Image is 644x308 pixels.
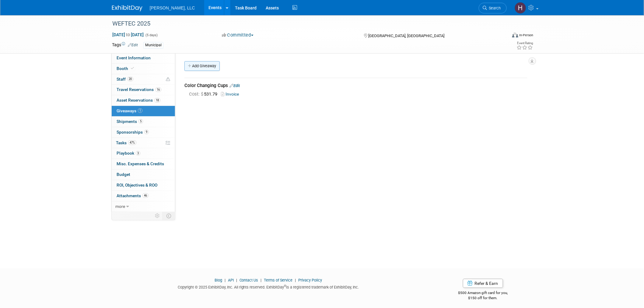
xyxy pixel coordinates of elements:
[220,32,256,38] button: Committed
[487,6,501,10] span: Search
[128,43,138,47] a: Edit
[264,278,293,282] a: Terms of Service
[434,296,532,301] div: $150 off for them.
[112,191,175,201] a: Attachments46
[184,82,527,89] div: Color Changing Cups
[117,55,151,60] span: Event Information
[519,33,534,37] div: In-Person
[259,278,263,282] span: |
[463,279,503,288] a: Refer & Earn
[471,32,534,41] div: Event Format
[112,42,138,49] td: Tags
[117,151,140,156] span: Playbook
[143,42,163,48] div: Municipal
[294,278,298,282] span: |
[235,278,239,282] span: |
[112,32,144,37] span: [DATE] [DATE]
[142,193,149,198] span: 46
[299,278,322,282] a: Privacy Policy
[128,140,136,145] span: 47%
[189,91,204,97] span: Cost: $
[155,87,161,92] span: 16
[115,204,125,209] span: more
[138,108,142,113] span: 1
[479,3,507,13] a: Search
[112,170,175,180] a: Budget
[515,2,526,14] img: Hannah Mulholland
[117,108,142,113] span: Giveaways
[117,87,161,92] span: Travel Reservations
[184,61,220,71] a: Add Giveaway
[127,77,133,81] span: 20
[517,42,533,45] div: Event Rating
[117,66,135,71] span: Booth
[117,161,164,166] span: Misc. Expenses & Credits
[116,140,136,145] span: Tasks
[112,159,175,169] a: Misc. Expenses & Credits
[166,77,170,82] span: Potential Scheduling Conflict -- at least one attendee is tagged in another overlapping event.
[112,148,175,159] a: Playbook3
[117,172,130,177] span: Budget
[221,92,241,96] a: Invoice
[368,33,444,38] span: [GEOGRAPHIC_DATA], [GEOGRAPHIC_DATA]
[112,64,175,74] a: Booth
[284,284,286,288] sup: ®
[112,138,175,148] a: Tasks47%
[125,32,131,37] span: to
[434,286,532,300] div: $500 Amazon gift card for you,
[138,119,143,124] span: 5
[117,77,133,82] span: Staff
[154,98,160,103] span: 18
[112,53,175,63] a: Event Information
[112,95,175,106] a: Asset Reservations18
[228,278,234,282] a: API
[117,183,157,187] span: ROI, Objectives & ROO
[150,5,195,10] span: [PERSON_NAME], LLC
[229,83,240,88] a: Edit
[117,98,160,103] span: Asset Reservations
[145,33,158,37] span: (5 days)
[189,91,220,97] span: 531.79
[163,212,175,220] td: Toggle Event Tabs
[112,180,175,191] a: ROI, Objectives & ROO
[223,278,227,282] span: |
[112,283,425,290] div: Copyright © 2025 ExhibitDay, Inc. All rights reserved. ExhibitDay is a registered trademark of Ex...
[112,117,175,127] a: Shipments5
[512,33,518,37] img: Format-Inperson.png
[110,18,498,29] div: WEFTEC 2025
[136,151,140,156] span: 3
[240,278,258,282] a: Contact Us
[112,106,175,116] a: Giveaways1
[112,127,175,138] a: Sponsorships9
[144,130,149,134] span: 9
[152,212,163,220] td: Personalize Event Tab Strip
[112,5,142,11] img: ExhibitDay
[117,193,149,198] span: Attachments
[112,201,175,212] a: more
[131,67,134,70] i: Booth reservation complete
[112,85,175,95] a: Travel Reservations16
[117,130,149,135] span: Sponsorships
[117,119,143,124] span: Shipments
[215,278,222,282] a: Blog
[112,74,175,85] a: Staff20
